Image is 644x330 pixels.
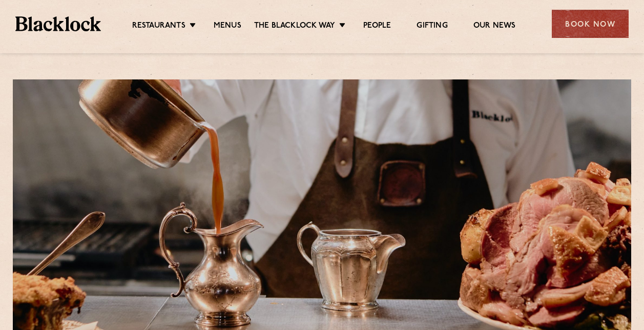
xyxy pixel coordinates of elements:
[254,21,335,32] a: The Blacklock Way
[552,10,629,38] div: Book Now
[214,21,241,32] a: Menus
[15,16,101,31] img: BL_Textured_Logo-footer-cropped.svg
[363,21,391,32] a: People
[132,21,185,32] a: Restaurants
[473,21,516,32] a: Our News
[417,21,447,32] a: Gifting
